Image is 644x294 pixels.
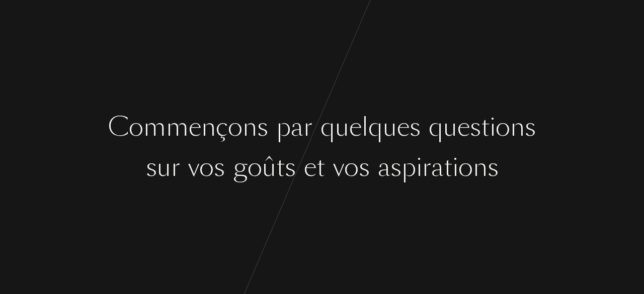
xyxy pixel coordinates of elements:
div: s [146,148,157,186]
div: p [401,148,416,186]
div: r [171,148,180,186]
div: o [228,108,243,146]
div: u [443,108,457,146]
div: m [143,108,166,146]
div: u [157,148,171,186]
div: s [470,108,481,146]
div: i [452,148,458,186]
div: o [496,108,510,146]
div: a [431,148,444,186]
div: a [378,148,390,186]
div: o [129,108,143,146]
div: l [362,108,368,146]
div: v [333,148,344,186]
div: û [262,148,276,186]
div: o [248,148,262,186]
div: e [304,148,316,186]
div: v [188,148,199,186]
div: t [444,148,452,186]
div: e [349,108,362,146]
div: s [525,108,536,146]
div: n [473,148,488,186]
div: s [214,148,225,186]
div: s [390,148,401,186]
div: m [166,108,189,146]
div: e [189,108,201,146]
div: r [303,108,312,146]
div: i [490,108,496,146]
div: t [276,148,285,186]
div: s [488,148,499,186]
div: r [422,148,431,186]
div: s [410,108,421,146]
div: q [368,108,383,146]
div: o [344,148,359,186]
div: q [429,108,443,146]
div: n [201,108,216,146]
div: p [276,108,291,146]
div: e [457,108,470,146]
div: s [359,148,370,186]
div: s [257,108,268,146]
div: t [481,108,490,146]
div: u [335,108,349,146]
div: C [108,108,129,146]
div: n [243,108,257,146]
div: t [316,148,325,186]
div: q [320,108,335,146]
div: g [233,148,248,186]
div: s [285,148,296,186]
div: e [397,108,410,146]
div: i [416,148,422,186]
div: n [510,108,525,146]
div: o [199,148,214,186]
div: u [383,108,397,146]
div: a [291,108,303,146]
div: o [458,148,473,186]
div: ç [216,108,228,146]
